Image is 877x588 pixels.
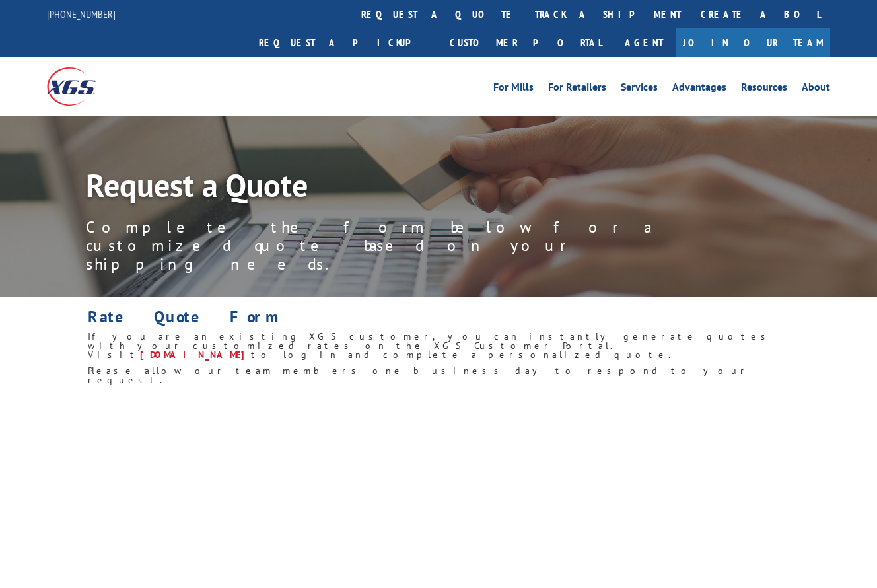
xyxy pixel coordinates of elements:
[493,82,534,96] a: For Mills
[741,82,787,96] a: Resources
[47,7,116,20] a: [PHONE_NUMBER]
[672,82,726,96] a: Advantages
[548,82,606,96] a: For Retailers
[88,330,773,361] span: If you are an existing XGS customer, you can instantly generate quotes with your customized rates...
[612,28,676,57] a: Agent
[802,82,830,96] a: About
[88,366,789,391] h6: Please allow our team members one business day to respond to your request.
[251,349,674,361] span: to log in and complete a personalized quote.
[621,82,658,96] a: Services
[86,169,680,207] h1: Request a Quote
[88,309,789,332] h1: Rate Quote Form
[676,28,830,57] a: Join Our Team
[440,28,612,57] a: Customer Portal
[249,28,440,57] a: Request a pickup
[140,349,251,361] a: [DOMAIN_NAME]
[86,218,680,274] p: Complete the form below for a customized quote based on your shipping needs.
